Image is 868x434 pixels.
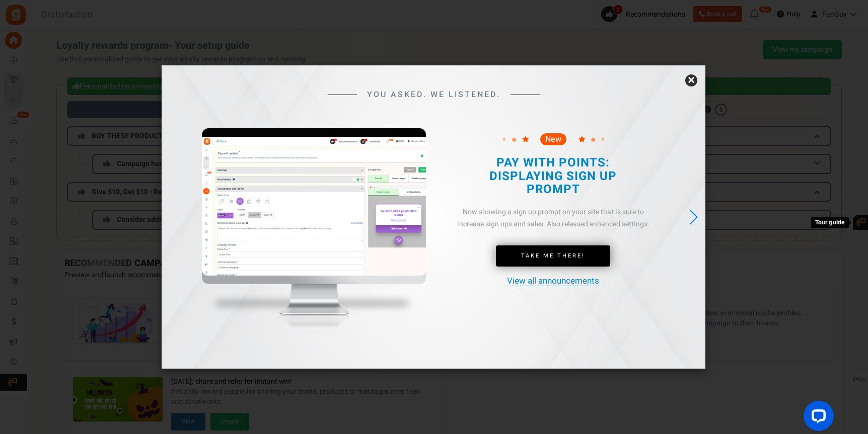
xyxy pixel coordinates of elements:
[367,91,500,100] span: YOU ASKED. WE LISTENED.
[687,206,700,228] div: Next slide
[545,135,561,143] span: New
[202,137,426,276] img: screenshot
[496,245,610,267] a: Take Me There!
[463,156,643,196] h2: PAY WITH POINTS: DISPLAYING SIGN UP PROMPT
[453,206,654,230] div: Now showing a sign up prompt on your site that is sure to increase sign ups and sales. Also relea...
[202,128,426,355] img: mockup
[811,217,849,228] div: Tour guide
[685,74,697,86] a: ×
[507,277,599,286] a: View all announcements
